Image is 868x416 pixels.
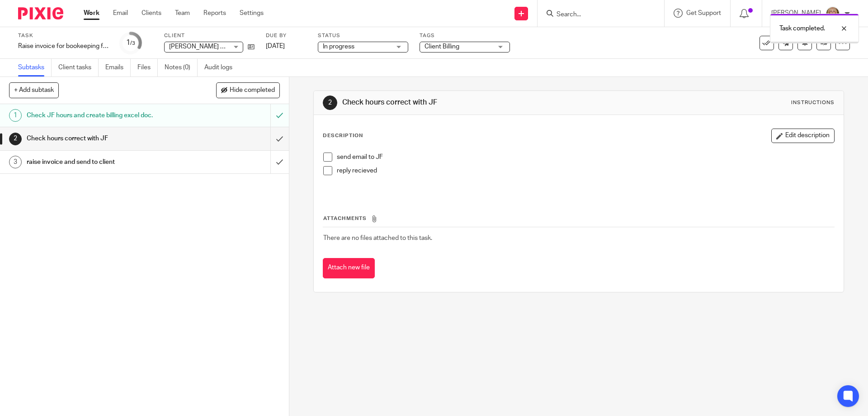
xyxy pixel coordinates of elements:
span: [PERSON_NAME] Commercial Diving Ltd [169,43,284,50]
p: send email to JF [337,153,834,162]
h1: raise invoice and send to client [27,155,183,169]
span: In progress [323,43,354,50]
label: Status [318,32,408,39]
a: Audit logs [204,59,239,77]
p: reply recieved [337,166,834,175]
button: Edit description [771,129,835,143]
a: Client tasks [58,59,99,77]
div: 3 [9,156,22,168]
span: Client Billing [425,43,459,50]
button: + Add subtask [9,82,59,98]
div: 2 [323,96,337,110]
div: 2 [9,133,22,145]
button: Hide completed [216,82,280,98]
span: Attachments [323,216,367,221]
a: Notes (0) [165,59,198,77]
img: Pixie [18,7,63,19]
h1: Check hours correct with JF [342,98,598,107]
div: Instructions [791,99,835,106]
a: Reports [203,9,226,18]
small: /3 [130,41,135,46]
div: Raise invoice for bookeeping for 1/4 VAt return to [DATE] [18,42,108,51]
a: Work [84,9,99,18]
div: 1 [126,38,135,48]
a: Files [137,59,158,77]
span: [DATE] [266,43,285,49]
span: There are no files attached to this task. [323,235,432,241]
a: Subtasks [18,59,52,77]
label: Tags [420,32,510,39]
label: Task [18,32,108,39]
a: Emails [105,59,131,77]
a: Email [113,9,128,18]
img: JW%20photo.JPG [826,6,840,21]
label: Due by [266,32,307,39]
label: Client [164,32,255,39]
p: Task completed. [779,24,825,33]
a: Team [175,9,190,18]
button: Attach new file [323,258,375,278]
h1: Check hours correct with JF [27,132,183,145]
a: Settings [240,9,264,18]
span: Hide completed [230,87,275,94]
p: Description [323,132,363,139]
a: Clients [142,9,161,18]
h1: Check JF hours and create billing excel doc. [27,109,183,122]
div: 1 [9,109,22,122]
div: Raise invoice for bookeeping for 1/4 VAt return to 31.08.25 [18,42,108,51]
